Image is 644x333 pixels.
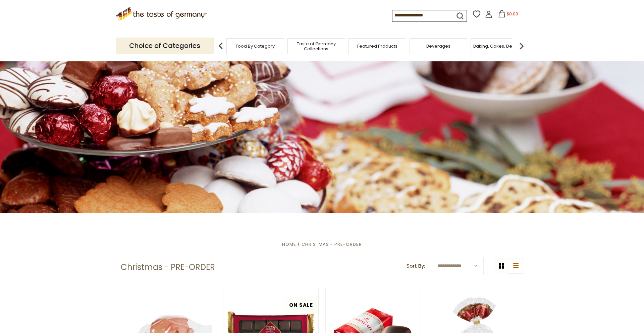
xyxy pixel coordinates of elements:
a: Food By Category [236,44,275,49]
span: $0.00 [507,11,518,17]
button: $0.00 [494,10,522,20]
a: Baking, Cakes, Desserts [473,44,525,49]
label: Sort By: [407,262,425,270]
a: Home [282,241,296,247]
a: Featured Products [357,44,397,49]
a: Taste of Germany Collections [289,41,343,51]
p: Choice of Categories [116,38,214,54]
a: Christmas - PRE-ORDER [302,241,362,247]
img: next arrow [515,39,528,53]
img: previous arrow [214,39,227,53]
a: Beverages [426,44,450,49]
h1: Christmas - PRE-ORDER [121,262,215,272]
